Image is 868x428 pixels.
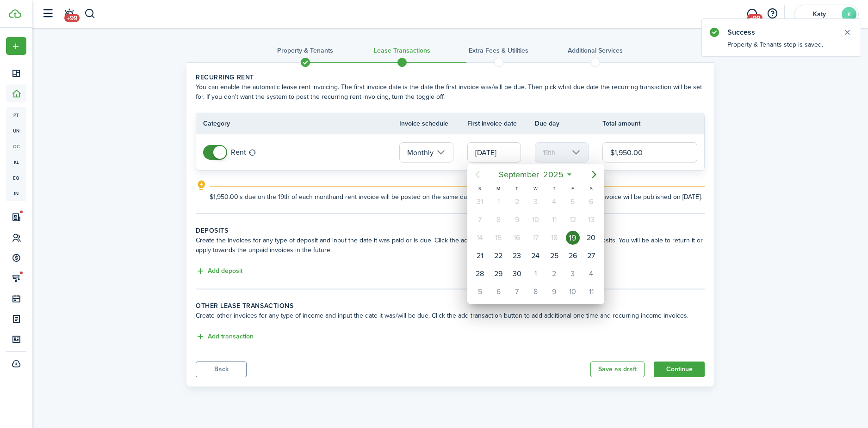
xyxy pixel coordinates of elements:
div: Sunday, October 5, 2025 [473,285,487,299]
div: Saturday, October 4, 2025 [584,267,598,281]
mbsc-button: Previous page [468,165,487,184]
div: Thursday, September 4, 2025 [547,195,561,209]
div: Wednesday, September 24, 2025 [528,249,542,263]
div: Tuesday, September 23, 2025 [510,249,524,263]
div: Friday, September 12, 2025 [565,213,579,227]
div: S [471,185,489,193]
div: Thursday, October 9, 2025 [547,285,561,299]
div: Wednesday, September 17, 2025 [528,231,542,245]
div: Monday, October 6, 2025 [491,285,505,299]
div: Thursday, September 18, 2025 [547,231,561,245]
div: Sunday, September 21, 2025 [473,249,487,263]
div: S [582,185,600,193]
div: Saturday, September 13, 2025 [584,213,598,227]
div: Saturday, September 6, 2025 [584,195,598,209]
div: T [508,185,526,193]
div: Saturday, September 20, 2025 [584,231,598,245]
div: Tuesday, September 2, 2025 [510,195,524,209]
div: Wednesday, October 1, 2025 [528,267,542,281]
div: Wednesday, September 3, 2025 [528,195,542,209]
div: Monday, September 29, 2025 [491,267,505,281]
div: M [489,185,508,193]
div: Today, Friday, September 19, 2025 [565,231,579,245]
div: Sunday, September 7, 2025 [473,213,487,227]
div: Thursday, October 2, 2025 [547,267,561,281]
div: Monday, September 8, 2025 [491,213,505,227]
span: 2025 [541,166,565,183]
div: Thursday, September 25, 2025 [547,249,561,263]
div: Friday, October 10, 2025 [565,285,579,299]
mbsc-button: Next page [585,165,603,184]
div: Saturday, October 11, 2025 [584,285,598,299]
div: Wednesday, October 8, 2025 [528,285,542,299]
mbsc-button: September2025 [493,166,569,183]
div: T [545,185,563,193]
div: Tuesday, September 9, 2025 [510,213,524,227]
div: Monday, September 15, 2025 [491,231,505,245]
div: F [563,185,582,193]
div: Tuesday, September 30, 2025 [510,267,524,281]
div: Saturday, September 27, 2025 [584,249,598,263]
div: Thursday, September 11, 2025 [547,213,561,227]
div: Sunday, September 28, 2025 [473,267,487,281]
div: Tuesday, September 16, 2025 [510,231,524,245]
div: Friday, October 3, 2025 [565,267,579,281]
div: Tuesday, October 7, 2025 [510,285,524,299]
div: Monday, September 22, 2025 [491,249,505,263]
span: September [496,166,541,183]
div: Sunday, September 14, 2025 [473,231,487,245]
div: Monday, September 1, 2025 [491,195,505,209]
div: Friday, September 5, 2025 [565,195,579,209]
div: Friday, September 26, 2025 [565,249,579,263]
div: W [526,185,545,193]
div: Sunday, August 31, 2025 [473,195,487,209]
div: Wednesday, September 10, 2025 [528,213,542,227]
